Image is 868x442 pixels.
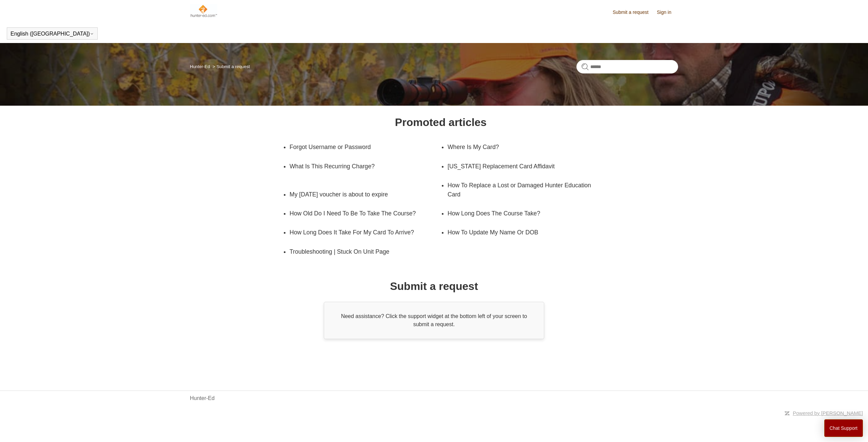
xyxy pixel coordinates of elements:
[448,176,599,204] a: How To Replace a Lost or Damaged Hunter Education Card
[824,419,863,437] button: Chat Support
[290,138,431,156] a: Forgot Username or Password
[190,394,215,402] a: Hunter-Ed
[211,64,250,69] li: Submit a request
[395,114,487,130] h1: Promoted articles
[576,60,678,73] input: Search
[793,410,863,416] a: Powered by [PERSON_NAME]
[290,157,441,176] a: What Is This Recurring Charge?
[613,9,655,16] a: Submit a request
[190,4,217,18] img: Hunter-Ed Help Center home page
[290,242,431,261] a: Troubleshooting | Stuck On Unit Page
[657,9,678,16] a: Sign in
[290,185,431,204] a: My [DATE] voucher is about to expire
[390,278,478,294] h1: Submit a request
[448,157,589,176] a: [US_STATE] Replacement Card Affidavit
[190,64,210,69] a: Hunter-Ed
[11,31,94,37] button: English ([GEOGRAPHIC_DATA])
[448,204,589,223] a: How Long Does The Course Take?
[324,302,544,339] div: Need assistance? Click the support widget at the bottom left of your screen to submit a request.
[448,138,589,156] a: Where Is My Card?
[190,64,211,69] li: Hunter-Ed
[448,223,589,242] a: How To Update My Name Or DOB
[290,204,431,223] a: How Old Do I Need To Be To Take The Course?
[290,223,441,242] a: How Long Does It Take For My Card To Arrive?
